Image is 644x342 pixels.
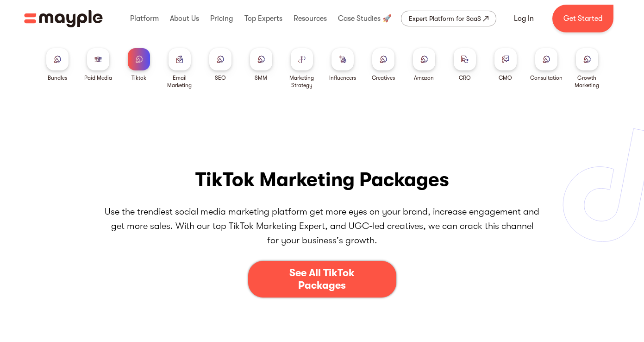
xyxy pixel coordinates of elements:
a: See All TikTok Packages [248,261,396,298]
div: Expert Platform for SaaS [409,13,481,24]
a: SMM [250,48,272,82]
div: Platform [128,4,161,33]
div: SMM [255,74,267,82]
div: Top Experts [242,4,285,33]
div: Bundles [48,74,67,82]
div: Resources [291,4,329,33]
a: CRO [454,48,476,82]
div: Growth Marketing [570,74,604,89]
div: Email Marketing [163,74,196,89]
div: Creatives [372,74,395,82]
a: Marketing Strategy [285,48,319,89]
div: Influencers [329,74,356,82]
div: Paid Media [84,74,112,82]
h1: TikTok Marketing Packages [195,168,449,191]
div: About Us [168,4,201,33]
a: Expert Platform for SaaS [401,11,496,26]
a: SEO [209,48,231,82]
div: Amazon [414,74,434,82]
a: Growth Marketing [570,48,604,89]
div: Consultation [530,74,563,82]
div: Marketing Strategy [285,74,319,89]
div: CMO [499,74,512,82]
a: Amazon [413,48,435,82]
div: SEO [215,74,226,82]
div: CRO [459,74,471,82]
a: Influencers [329,48,356,82]
a: Bundles [46,48,69,82]
a: CMO [494,48,517,82]
a: home [24,10,103,27]
div: Tiktok [131,74,146,82]
p: Use the trendiest social media marketing platform get more eyes on your brand, increase engagemen... [105,204,540,248]
a: Email Marketing [163,48,196,89]
div: Pricing [208,4,235,33]
img: Mayple logo [24,10,103,27]
a: Consultation [530,48,563,82]
a: Creatives [372,48,395,82]
a: Tiktok [128,48,150,82]
div: See All TikTok Packages [276,267,368,291]
a: Get Started [552,5,613,32]
a: Log In [503,7,545,30]
a: Paid Media [84,48,112,82]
